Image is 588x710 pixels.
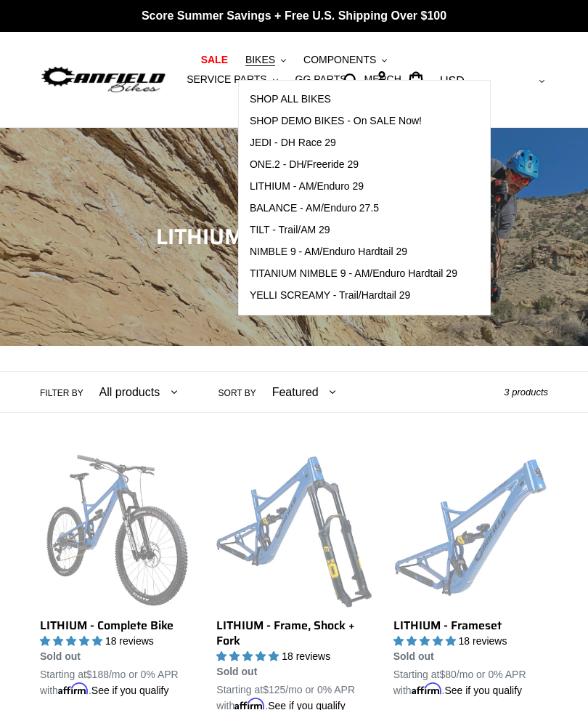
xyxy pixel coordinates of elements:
[250,246,407,258] span: NIMBLE 9 - AM/Enduro Hardtail 29
[250,289,411,302] span: YELLI SCREAMY - Trail/Hardtail 29
[238,50,293,70] button: BIKES
[201,54,228,66] span: SALE
[250,180,364,193] span: LITHIUM - AM/Enduro 29
[239,219,468,241] a: TILT - Trail/AM 29
[250,202,379,214] span: BALANCE - AM/Enduro 27.5
[303,54,376,66] span: COMPONENTS
[504,387,548,398] span: 3 products
[239,241,468,263] a: NIMBLE 9 - AM/Enduro Hardtail 29
[239,176,468,198] a: LITHIUM - AM/Enduro 29
[245,54,275,66] span: BIKES
[250,93,331,105] span: SHOP ALL BIKES
[296,50,394,70] button: COMPONENTS
[250,158,359,171] span: ONE.2 - DH/Freeride 29
[239,132,468,154] a: JEDI - DH Race 29
[239,154,468,176] a: ONE.2 - DH/Freeride 29
[239,110,468,132] a: SHOP DEMO BIKES - On SALE Now!
[288,70,354,89] a: GG PARTS
[250,267,457,280] span: TITANIUM NIMBLE 9 - AM/Enduro Hardtail 29
[239,285,468,307] a: YELLI SCREAMY - Trail/Hardtail 29
[250,137,336,149] span: JEDI - DH Race 29
[187,73,266,86] span: SERVICE PARTS
[250,115,422,127] span: SHOP DEMO BIKES - On SALE Now!
[295,73,347,86] span: GG PARTS
[156,219,433,254] span: LITHIUM - AM/Enduro 29er
[179,70,285,89] button: SERVICE PARTS
[239,89,468,110] a: SHOP ALL BIKES
[40,64,167,96] img: Canfield Bikes
[239,263,468,285] a: TITANIUM NIMBLE 9 - AM/Enduro Hardtail 29
[239,198,468,219] a: BALANCE - AM/Enduro 27.5
[250,224,330,236] span: TILT - Trail/AM 29
[194,50,235,70] a: SALE
[219,387,256,400] label: Sort by
[40,387,83,400] label: Filter by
